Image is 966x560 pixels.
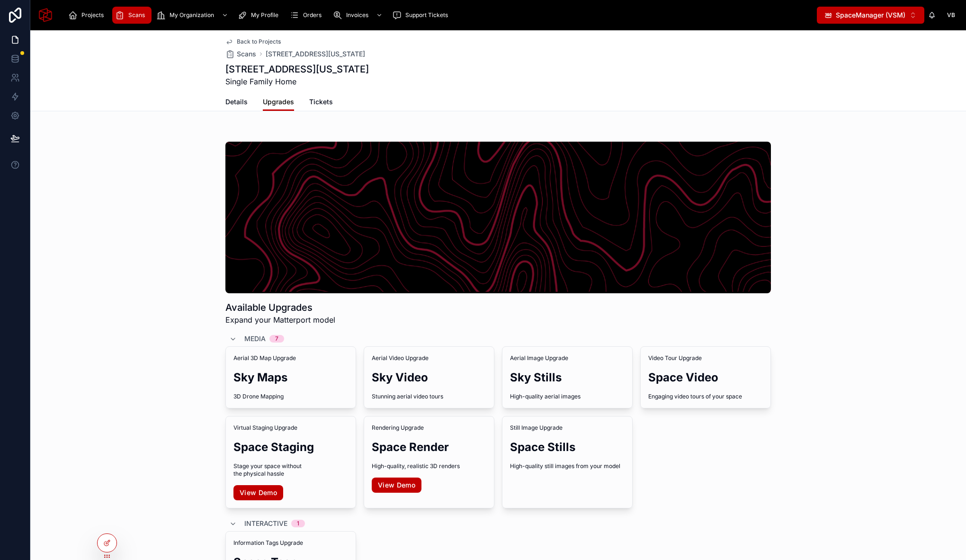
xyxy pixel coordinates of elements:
[233,439,348,455] h2: Space Staging
[128,11,145,19] span: Scans
[372,354,486,362] span: Aerial Video Upgrade
[225,76,369,87] span: Single Family Home
[233,485,283,500] a: View Demo
[372,439,486,455] h2: Space Render
[235,7,285,24] a: My Profile
[38,8,53,23] img: App logo
[170,11,214,19] span: My Organization
[510,439,625,455] h2: Space Stills
[233,539,348,547] span: Information Tags Upgrade
[817,7,924,24] button: Select Button
[233,424,348,432] span: Virtual Staging Upgrade
[225,38,281,45] a: Back to Projects
[372,462,486,470] span: High-quality, realistic 3D renders
[372,370,486,385] h2: Sky Video
[225,301,335,314] h1: Available Upgrades
[502,416,633,508] a: Still Image UpgradeSpace StillsHigh-quality still images from your model
[225,93,248,112] a: Details
[225,97,248,107] span: Details
[309,93,333,112] a: Tickets
[266,49,365,59] a: [STREET_ADDRESS][US_STATE]
[225,49,256,59] a: Scans
[225,314,335,325] span: Expand your Matterport model
[81,11,104,19] span: Projects
[263,93,294,111] a: Upgrades
[225,346,356,408] a: Aerial 3D Map UpgradeSky Maps3D Drone Mapping
[640,346,771,408] a: Video Tour UpgradeSpace VideoEngaging video tours of your space
[510,393,625,400] span: High-quality aerial images
[372,393,486,400] span: Stunning aerial video tours
[233,462,348,478] span: Stage your space without the physical hassle
[225,416,356,508] a: Virtual Staging UpgradeSpace StagingStage your space without the physical hassleView Demo
[648,354,763,362] span: Video Tour Upgrade
[389,7,455,24] a: Support Tickets
[237,49,256,59] span: Scans
[330,7,387,24] a: Invoices
[297,520,299,527] div: 1
[225,63,369,76] h1: [STREET_ADDRESS][US_STATE]
[65,7,110,24] a: Projects
[510,462,625,470] span: High-quality still images from your model
[648,393,763,400] span: Engaging video tours of your space
[372,478,421,493] a: View Demo
[836,10,905,20] span: SpaceManager (VSM)
[233,393,348,400] span: 3D Drone Mapping
[364,346,494,408] a: Aerial Video UpgradeSky VideoStunning aerial video tours
[233,370,348,385] h2: Sky Maps
[233,354,348,362] span: Aerial 3D Map Upgrade
[405,11,448,19] span: Support Tickets
[61,5,817,26] div: scrollable content
[237,38,281,45] span: Back to Projects
[372,424,486,432] span: Rendering Upgrade
[153,7,233,24] a: My Organization
[112,7,152,24] a: Scans
[244,334,266,343] span: Media
[275,335,278,343] div: 7
[251,11,278,19] span: My Profile
[510,370,625,385] h2: Sky Stills
[510,424,625,432] span: Still Image Upgrade
[947,11,955,19] span: VB
[510,354,625,362] span: Aerial Image Upgrade
[287,7,328,24] a: Orders
[244,519,287,528] span: Interactive
[502,346,633,408] a: Aerial Image UpgradeSky StillsHigh-quality aerial images
[309,97,333,107] span: Tickets
[648,370,763,385] h2: Space Video
[303,11,322,19] span: Orders
[346,11,368,19] span: Invoices
[364,416,494,508] a: Rendering UpgradeSpace RenderHigh-quality, realistic 3D rendersView Demo
[263,97,294,107] span: Upgrades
